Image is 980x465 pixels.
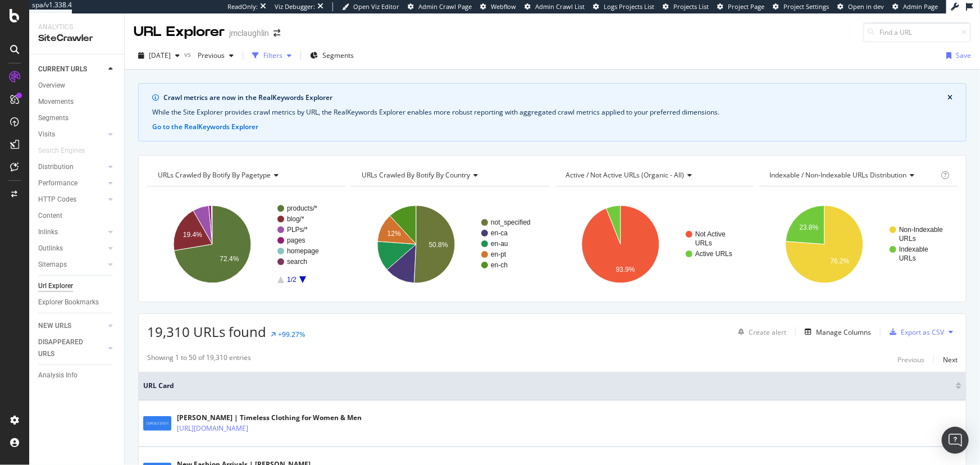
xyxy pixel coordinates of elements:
[695,250,732,258] text: Active URLs
[184,49,193,59] span: vs
[38,22,115,32] div: Analytics
[848,2,884,11] span: Open in dev
[158,170,271,180] span: URLs Crawled By Botify By pagetype
[152,122,258,132] button: Go to the RealKeywords Explorer
[38,259,67,271] div: Sitemaps
[220,255,239,263] text: 72.4%
[491,240,508,248] text: en-au
[38,145,85,157] div: Search Engines
[830,257,849,265] text: 76.2%
[38,210,62,222] div: Content
[38,336,95,360] div: DISAPPEARED URLS
[604,2,654,11] span: Logs Projects List
[38,336,105,360] a: DISAPPEARED URLS
[942,47,971,65] button: Save
[306,47,358,65] button: Segments
[956,51,971,60] div: Save
[152,107,952,117] div: While the Site Explorer provides crawl metrics by URL, the RealKeywords Explorer enables more rob...
[156,166,335,184] h4: URLs Crawled By Botify By pagetype
[885,323,944,341] button: Export as CSV
[695,239,712,247] text: URLs
[863,22,971,42] input: Find a URL
[183,231,202,239] text: 19.4%
[38,161,74,173] div: Distribution
[149,51,171,60] span: 2025 Oct. 5th
[901,327,944,337] div: Export as CSV
[248,47,296,65] button: Filters
[38,80,65,92] div: Overview
[943,353,958,366] button: Next
[38,243,63,254] div: Outlinks
[38,96,116,108] a: Movements
[899,235,916,243] text: URLs
[555,195,752,293] div: A chart.
[943,355,958,364] div: Next
[897,353,924,366] button: Previous
[263,51,282,60] div: Filters
[134,47,184,65] button: [DATE]
[388,230,401,238] text: 12%
[892,2,938,11] a: Admin Page
[38,177,105,189] a: Performance
[38,129,105,140] a: Visits
[353,2,399,11] span: Open Viz Editor
[749,327,786,337] div: Create alert
[275,2,315,11] div: Viz Debugger:
[480,2,516,11] a: Webflow
[800,325,871,339] button: Manage Columns
[525,2,585,11] a: Admin Crawl List
[717,2,764,11] a: Project Page
[278,330,305,339] div: +99.27%
[38,112,116,124] a: Segments
[38,320,105,332] a: NEW URLS
[38,129,55,140] div: Visits
[673,2,709,11] span: Projects List
[418,2,472,11] span: Admin Crawl Page
[342,2,399,11] a: Open Viz Editor
[429,241,448,249] text: 50.8%
[38,259,105,271] a: Sitemaps
[38,63,87,75] div: CURRENT URLS
[816,327,871,337] div: Manage Columns
[945,90,955,105] button: close banner
[903,2,938,11] span: Admin Page
[799,224,818,232] text: 23.8%
[566,170,685,180] span: Active / Not Active URLs (organic - all)
[38,280,73,292] div: Url Explorer
[897,355,924,364] div: Previous
[38,177,78,189] div: Performance
[227,2,258,11] div: ReadOnly:
[38,243,105,254] a: Outlinks
[491,261,508,269] text: en-ch
[695,230,726,238] text: Not Active
[193,47,238,65] button: Previous
[147,322,266,341] span: 19,310 URLs found
[616,266,635,273] text: 93.9%
[134,22,225,42] div: URL Explorer
[759,195,956,293] svg: A chart.
[163,93,947,103] div: Crawl metrics are now in the RealKeywords Explorer
[899,245,928,253] text: Indexable
[38,297,99,308] div: Explorer Bookmarks
[287,204,317,212] text: products/*
[287,258,307,266] text: search
[177,423,248,434] a: [URL][DOMAIN_NAME]
[783,2,829,11] span: Project Settings
[38,226,105,238] a: Inlinks
[287,276,297,284] text: 1/2
[147,195,344,293] svg: A chart.
[38,112,69,124] div: Segments
[408,2,472,11] a: Admin Crawl Page
[768,166,938,184] h4: Indexable / Non-Indexable URLs Distribution
[38,370,78,381] div: Analysis Info
[38,63,105,75] a: CURRENT URLS
[38,194,76,206] div: HTTP Codes
[899,254,916,262] text: URLs
[287,226,308,234] text: PLPs/*
[773,2,829,11] a: Project Settings
[147,353,251,366] div: Showing 1 to 50 of 19,310 entries
[38,280,116,292] a: Url Explorer
[491,2,516,11] span: Webflow
[38,32,115,45] div: SiteCrawler
[593,2,654,11] a: Logs Projects List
